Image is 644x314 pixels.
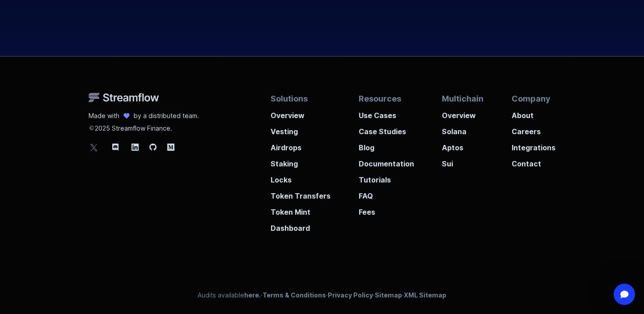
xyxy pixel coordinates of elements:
[271,121,330,137] a: Vesting
[442,105,483,121] a: Overview
[271,201,330,217] a: Token Mint
[198,291,446,300] p: Audits available · · · ·
[614,284,635,305] iframe: Intercom live chat
[89,111,119,120] p: Made with
[359,93,414,105] p: Resources
[244,291,261,299] a: here.
[134,111,199,120] p: by a distributed team.
[442,153,483,169] a: Sui
[89,120,199,133] p: 2025 Streamflow Finance.
[512,93,555,105] p: Company
[512,121,555,137] a: Careers
[442,121,483,137] a: Solana
[442,137,483,153] a: Aptos
[271,185,330,201] a: Token Transfers
[359,137,414,153] a: Blog
[271,105,330,121] a: Overview
[271,93,330,105] p: Solutions
[359,169,414,185] a: Tutorials
[442,93,483,105] p: Multichain
[263,291,326,299] a: Terms & Conditions
[359,185,414,201] a: FAQ
[271,137,330,153] a: Airdrops
[271,217,330,233] a: Dashboard
[359,121,414,137] a: Case Studies
[512,153,555,169] a: Contact
[359,105,414,121] a: Use Cases
[404,291,446,299] a: XML Sitemap
[359,153,414,169] a: Documentation
[512,105,555,121] a: About
[89,93,159,102] img: Streamflow Logo
[328,291,373,299] a: Privacy Policy
[271,169,330,185] a: Locks
[375,291,402,299] a: Sitemap
[359,201,414,217] a: Fees
[271,153,330,169] a: Staking
[512,137,555,153] a: Integrations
